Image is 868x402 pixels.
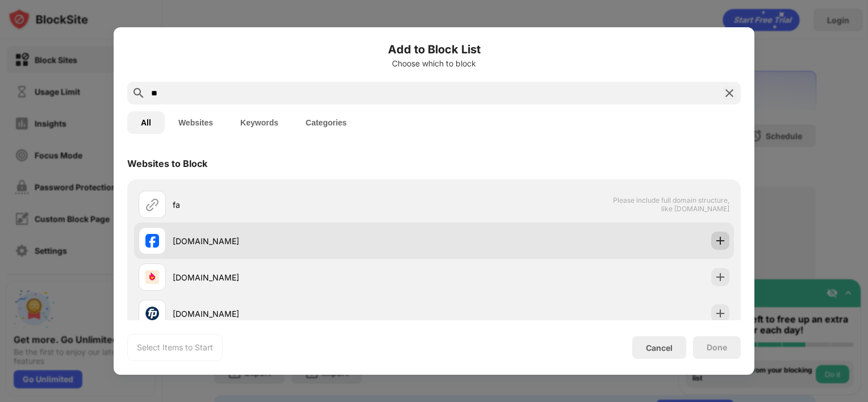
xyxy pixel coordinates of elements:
[227,111,292,134] button: Keywords
[173,199,434,211] div: fa
[173,271,434,283] div: [DOMAIN_NAME]
[723,86,736,100] img: search-close
[173,308,434,320] div: [DOMAIN_NAME]
[145,234,159,248] img: favicons
[646,343,673,353] div: Cancel
[132,86,145,100] img: search.svg
[292,111,360,134] button: Categories
[145,198,159,211] img: url.svg
[137,342,213,353] div: Select Items to Start
[127,59,741,68] div: Choose which to block
[173,235,434,247] div: [DOMAIN_NAME]
[145,270,159,284] img: favicons
[707,343,727,352] div: Done
[165,111,227,134] button: Websites
[612,196,729,213] span: Please include full domain structure, like [DOMAIN_NAME]
[127,158,207,169] div: Websites to Block
[127,111,165,134] button: All
[127,41,741,58] h6: Add to Block List
[145,307,159,320] img: favicons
